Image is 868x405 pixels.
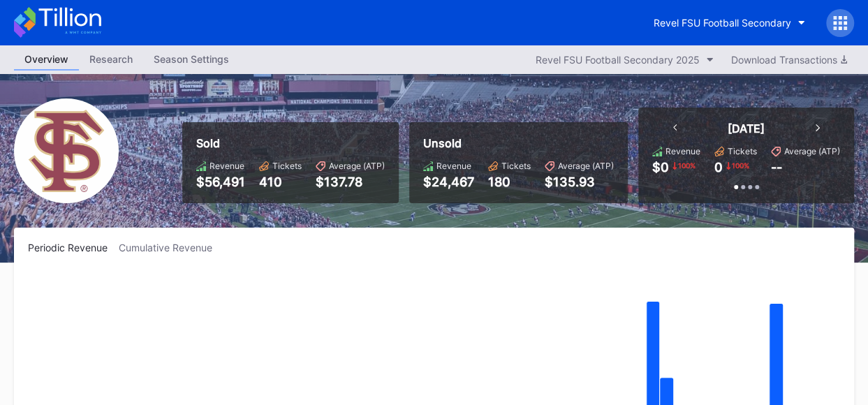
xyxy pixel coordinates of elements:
[677,160,697,171] div: 100 %
[545,175,614,189] div: $135.93
[119,242,223,253] div: Cumulative Revenue
[714,160,723,175] div: 0
[272,161,302,171] div: Tickets
[771,160,782,175] div: --
[652,160,669,175] div: $0
[529,50,721,69] button: Revel FSU Football Secondary 2025
[728,146,757,156] div: Tickets
[423,175,474,189] div: $24,467
[316,175,385,189] div: $137.78
[536,54,700,66] div: Revel FSU Football Secondary 2025
[731,54,847,66] div: Download Transactions
[143,49,240,71] a: Season Settings
[728,121,765,135] div: [DATE]
[654,17,791,29] div: Revel FSU Football Secondary
[14,49,79,71] a: Overview
[79,49,143,69] div: Research
[724,50,854,69] button: Download Transactions
[209,161,244,171] div: Revenue
[196,175,245,189] div: $56,491
[643,10,816,36] button: Revel FSU Football Secondary
[143,49,240,69] div: Season Settings
[730,160,751,171] div: 100 %
[28,242,119,253] div: Periodic Revenue
[259,175,302,189] div: 410
[784,146,840,156] div: Average (ATP)
[14,98,119,203] img: Revel_FSU_Football_Secondary.png
[329,161,385,171] div: Average (ATP)
[665,146,700,156] div: Revenue
[488,175,531,189] div: 180
[196,136,385,150] div: Sold
[423,136,614,150] div: Unsold
[79,49,143,71] a: Research
[501,161,531,171] div: Tickets
[558,161,614,171] div: Average (ATP)
[436,161,471,171] div: Revenue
